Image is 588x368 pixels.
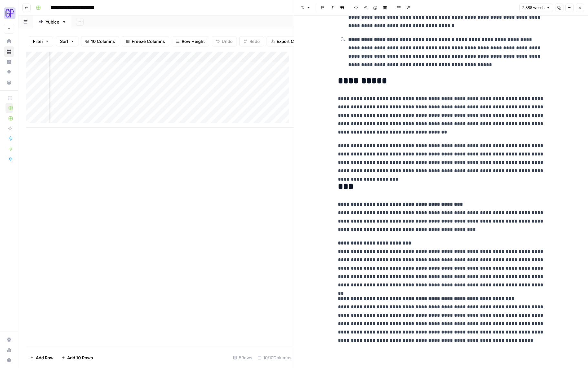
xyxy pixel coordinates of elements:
div: 5 Rows [230,353,255,363]
button: Add 10 Rows [57,353,97,363]
button: Filter [29,36,53,46]
span: Undo [222,38,233,45]
button: 2,888 words [519,4,553,12]
button: Workspace: Growth Plays [4,5,14,21]
span: Sort [60,38,68,45]
img: Growth Plays Logo [4,7,15,19]
button: Sort [56,36,78,46]
button: Redo [239,36,264,46]
button: Row Height [172,36,209,46]
a: Your Data [4,77,14,88]
span: Add 10 Rows [67,354,93,361]
button: Add Row [26,353,57,363]
button: Help + Support [4,355,14,365]
a: Insights [4,57,14,67]
a: Yubico [33,15,72,28]
a: Home [4,36,14,46]
span: Filter [33,38,43,45]
a: Settings [4,334,14,345]
span: Row Height [182,38,205,45]
span: Redo [249,38,260,45]
button: Freeze Columns [122,36,169,46]
div: Yubico [46,19,59,25]
span: 2,888 words [522,5,544,11]
span: Export CSV [277,38,299,45]
a: Opportunities [4,67,14,77]
span: 10 Columns [91,38,115,45]
button: 10 Columns [81,36,119,46]
button: Export CSV [267,36,304,46]
a: Browse [4,46,14,57]
button: Undo [212,36,237,46]
span: Add Row [36,354,54,361]
a: Usage [4,345,14,355]
span: Freeze Columns [132,38,165,45]
div: 10/10 Columns [255,353,294,363]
